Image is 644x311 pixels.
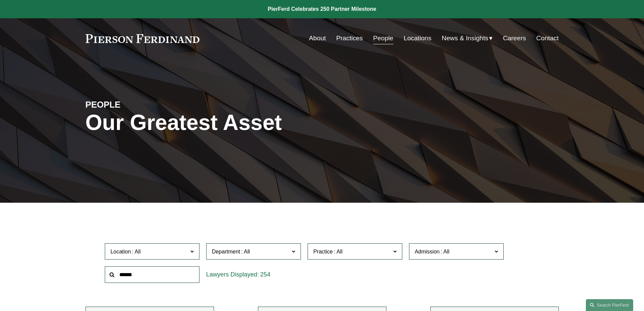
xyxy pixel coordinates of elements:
span: Department [212,249,240,254]
a: About [309,32,326,45]
a: Locations [404,32,431,45]
h4: PEOPLE [86,99,204,110]
h1: Our Greatest Asset [86,110,401,135]
a: Careers [503,32,526,45]
a: folder dropdown [442,32,493,45]
span: 254 [260,271,270,278]
span: Location [111,249,131,254]
a: Search this site [586,299,633,311]
span: News & Insights [442,32,488,44]
span: Admission [415,249,440,254]
span: Practice [313,249,333,254]
a: Contact [536,32,558,45]
a: People [373,32,393,45]
a: Practices [336,32,363,45]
